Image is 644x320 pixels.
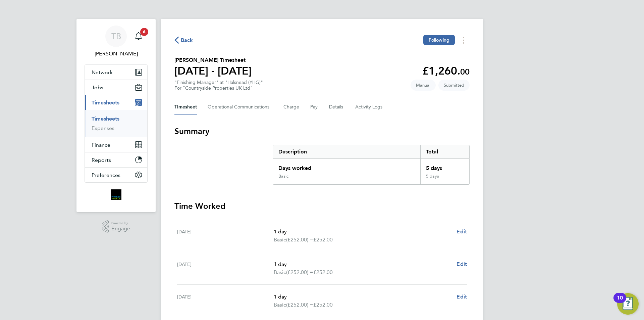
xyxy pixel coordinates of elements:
[102,220,130,233] a: Powered byEngage
[274,293,451,301] p: 1 day
[274,228,451,236] p: 1 day
[174,85,263,91] div: For "Countryside Properties UK Ltd"
[85,65,147,80] button: Network
[174,201,470,212] h3: Time Worked
[76,19,156,212] nav: Main navigation
[92,84,103,91] span: Jobs
[458,35,470,45] button: Timesheets Menu
[457,261,467,267] span: Edit
[286,236,313,243] span: (£252.00) =
[85,168,147,182] button: Preferences
[174,126,470,137] h3: Summary
[92,142,110,148] span: Finance
[286,302,313,308] span: (£252.00) =
[420,174,469,184] div: 5 days
[617,298,623,307] div: 10
[177,293,274,309] div: [DATE]
[420,159,469,174] div: 5 days
[313,269,333,275] span: £252.00
[422,64,470,77] app-decimal: £1,260.
[92,125,114,131] a: Expenses
[177,260,274,276] div: [DATE]
[208,99,273,115] button: Operational Communications
[438,80,470,91] span: This timesheet is Submitted.
[92,116,119,122] a: Timesheets
[313,236,333,243] span: £252.00
[111,32,121,41] span: TB
[92,172,120,178] span: Preferences
[617,293,639,315] button: Open Resource Center, 10 new notifications
[273,159,420,174] div: Days worked
[92,69,113,76] span: Network
[92,99,119,106] span: Timesheets
[85,80,147,95] button: Jobs
[92,157,111,163] span: Reports
[174,56,252,64] h2: [PERSON_NAME] Timesheet
[274,236,286,244] span: Basic
[174,36,193,44] button: Back
[174,99,197,115] button: Timesheet
[111,226,130,232] span: Engage
[132,26,145,47] a: 6
[85,95,147,110] button: Timesheets
[111,189,121,200] img: bromak-logo-retina.png
[310,99,318,115] button: Pay
[423,35,455,45] button: Following
[286,269,313,275] span: (£252.00) =
[140,28,148,36] span: 6
[85,50,148,58] span: Tegan Bligh
[411,80,436,91] span: This timesheet was manually created.
[85,152,147,167] button: Reports
[457,293,467,301] a: Edit
[85,26,148,58] a: TB[PERSON_NAME]
[273,145,470,185] div: Summary
[283,99,300,115] button: Charge
[355,99,383,115] button: Activity Logs
[457,293,467,300] span: Edit
[273,145,420,158] div: Description
[420,145,469,158] div: Total
[313,302,333,308] span: £252.00
[85,137,147,152] button: Finance
[457,260,467,268] a: Edit
[85,110,147,137] div: Timesheets
[457,228,467,235] span: Edit
[457,228,467,236] a: Edit
[274,301,286,309] span: Basic
[274,260,451,268] p: 1 day
[111,220,130,226] span: Powered by
[429,37,449,43] span: Following
[278,174,288,179] div: Basic
[174,64,252,78] h1: [DATE] - [DATE]
[460,67,470,77] span: 00
[174,80,263,91] div: "Finishing Manager" at "Halsnead (YHG)"
[181,36,193,44] span: Back
[274,268,286,276] span: Basic
[329,99,344,115] button: Details
[85,189,148,200] a: Go to home page
[177,228,274,244] div: [DATE]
